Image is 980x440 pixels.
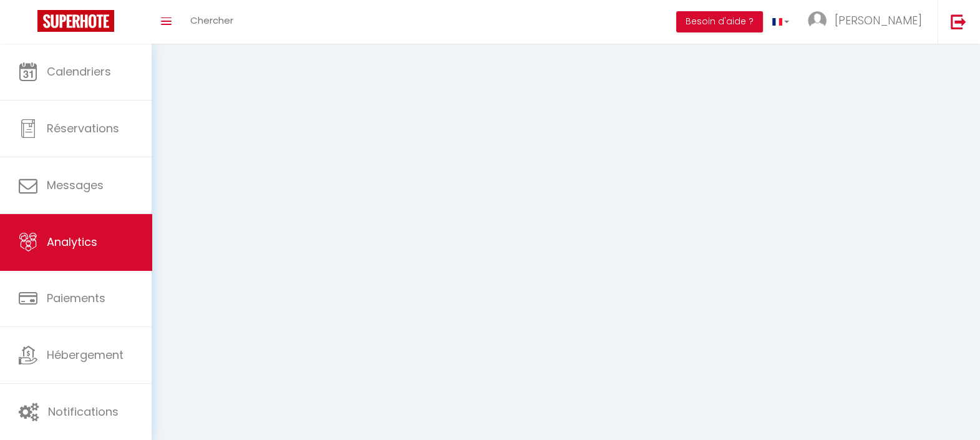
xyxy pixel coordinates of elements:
[48,404,119,419] span: Notifications
[835,12,922,28] span: [PERSON_NAME]
[37,10,114,32] img: Super Booking
[808,11,827,30] img: ...
[47,290,105,306] span: Paiements
[47,347,124,363] span: Hébergement
[190,14,233,27] span: Chercher
[951,14,966,29] img: logout
[47,177,104,193] span: Messages
[676,11,763,32] button: Besoin d'aide ?
[47,120,119,136] span: Réservations
[47,64,111,79] span: Calendriers
[47,234,97,250] span: Analytics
